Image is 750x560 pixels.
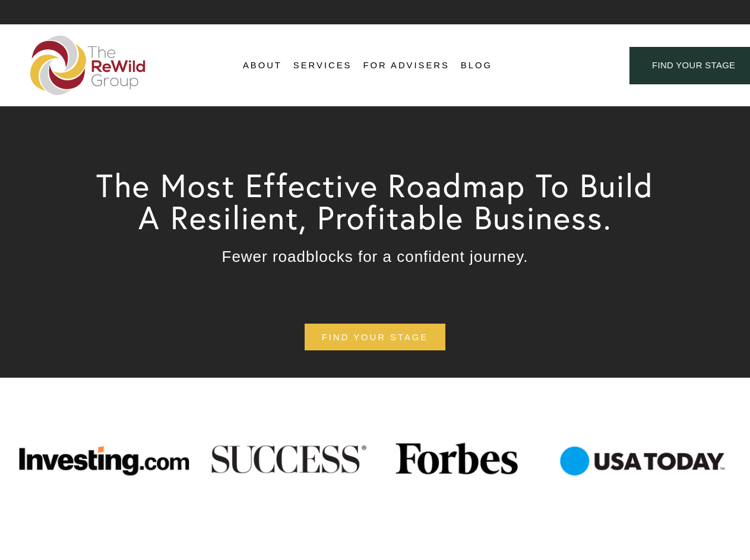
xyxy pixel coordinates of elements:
[96,165,664,238] span: The Most Effective Roadmap To Build A Resilient, Profitable Business.
[243,57,282,75] a: folder dropdown
[363,57,449,75] a: For Advisers
[222,248,529,265] span: Fewer roadblocks for a confident journey.
[305,324,445,350] a: find your stage
[293,58,352,74] span: Services
[293,57,352,75] a: folder dropdown
[243,58,282,74] span: About
[30,36,147,95] img: The ReWild Group
[461,57,492,75] a: Blog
